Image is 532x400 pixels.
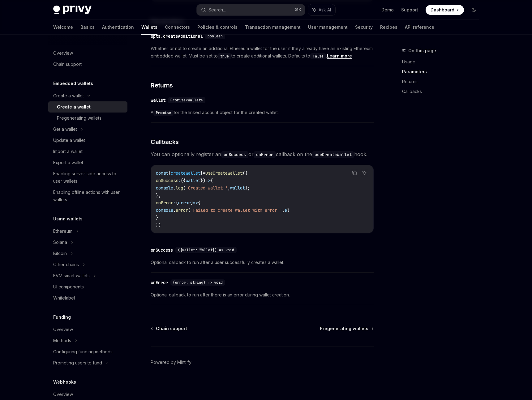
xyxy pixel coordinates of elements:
[408,47,436,54] span: On this page
[200,178,205,183] span: })
[312,151,354,158] code: useCreateWallet
[230,185,245,191] span: wallet
[176,200,178,206] span: (
[200,170,203,176] span: }
[151,97,165,103] div: wallet
[48,157,127,168] a: Export a wallet
[53,294,75,302] div: Whitelabel
[308,20,348,35] a: User management
[350,169,358,177] button: Copy the contents from the code block
[80,20,95,35] a: Basics
[151,279,168,286] div: onError
[171,170,200,176] span: createWallet
[151,81,173,90] span: Returns
[402,57,484,67] a: Usage
[245,185,250,191] span: );
[48,101,127,113] a: Create a wallet
[53,378,76,386] h5: Webhooks
[53,126,77,133] div: Get a wallet
[168,170,171,176] span: {
[431,7,454,13] span: Dashboard
[151,45,374,60] span: Whether or not to create an additional Ethereum wallet for the user if they already have an exist...
[178,200,191,206] span: error
[178,248,234,253] span: ({wallet: Wallet}) => void
[405,20,434,35] a: API reference
[151,247,173,253] div: onSuccess
[193,200,198,206] span: =>
[48,168,127,187] a: Enabling server-side access to user wallets
[186,185,228,191] span: 'Created wallet '
[282,207,285,213] span: ,
[186,178,200,183] span: wallet
[53,159,83,166] div: Export a wallet
[208,34,223,39] span: boolean
[53,261,79,268] div: Other chains
[402,67,484,77] a: Parameters
[355,20,373,35] a: Security
[48,48,127,59] a: Overview
[173,200,176,206] span: :
[102,20,134,35] a: Authentication
[242,170,247,176] span: ({
[53,80,93,87] h5: Embedded wallets
[53,239,67,246] div: Solana
[205,170,242,176] span: useCreateWallet
[141,20,157,35] a: Wallets
[48,59,127,70] a: Chain support
[170,98,203,103] span: Promise<Wallet>
[53,92,84,100] div: Create a wallet
[173,280,223,285] span: (error: string) => void
[48,187,127,205] a: Enabling offline actions with user wallets
[48,135,127,146] a: Update a wallet
[191,200,193,206] span: )
[319,7,331,13] span: Ask AI
[156,193,161,198] span: },
[181,178,186,183] span: ({
[156,222,161,228] span: })
[153,110,174,116] code: Promise
[188,207,191,213] span: (
[287,207,290,213] span: )
[203,170,205,176] span: =
[191,207,282,213] span: 'Failed to create wallet with error '
[402,77,484,87] a: Returns
[53,228,72,235] div: Ethereum
[173,207,176,213] span: .
[53,20,73,35] a: Welcome
[57,114,101,122] div: Pregenerating wallets
[53,337,71,344] div: Methods
[53,359,102,367] div: Prompting users to fund
[156,178,178,183] span: onSuccess
[151,326,187,332] a: Chain support
[176,207,188,213] span: error
[53,6,92,14] img: dark logo
[53,148,83,155] div: Import a wallet
[205,178,210,183] span: =>
[151,109,374,116] span: A for the linked account object for the created wallet.
[156,207,173,213] span: console
[151,33,203,39] div: opts.createAdditional
[48,292,127,304] a: Whitelabel
[53,49,73,57] div: Overview
[426,5,464,15] a: Dashboard
[295,7,301,12] span: ⌘ K
[245,20,301,35] a: Transaction management
[320,326,373,332] a: Pregenerating wallets
[53,170,124,185] div: Enabling server-side access to user wallets
[178,178,181,183] span: :
[210,178,213,183] span: {
[469,5,479,15] button: Toggle dark mode
[48,346,127,357] a: Configuring funding methods
[228,185,230,191] span: ,
[198,200,200,206] span: {
[156,200,173,206] span: onError
[48,113,127,124] a: Pregenerating wallets
[53,189,124,203] div: Enabling offline actions with user wallets
[151,359,191,365] a: Powered by Mintlify
[53,391,73,398] div: Overview
[381,7,394,13] a: Demo
[380,20,397,35] a: Recipes
[53,215,83,223] h5: Using wallets
[156,170,168,176] span: const
[327,53,352,59] a: Learn more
